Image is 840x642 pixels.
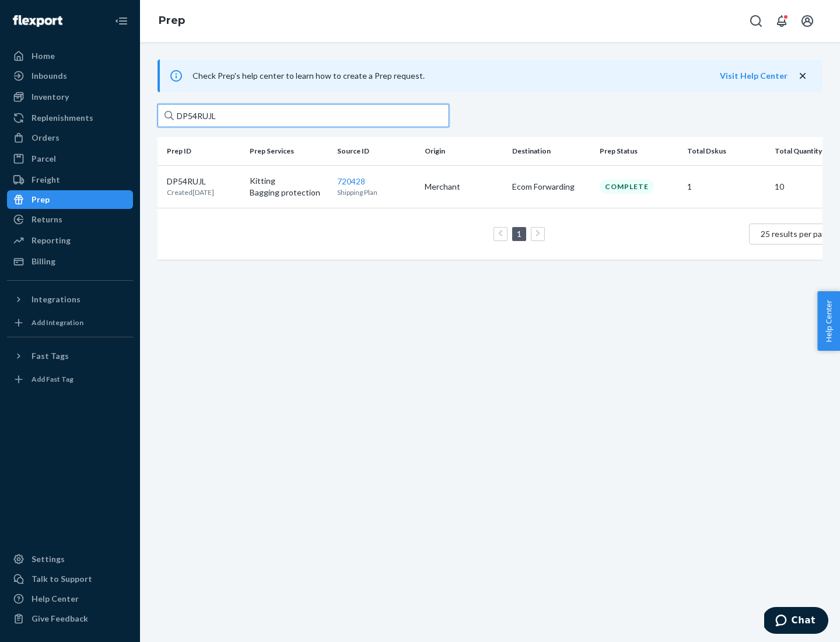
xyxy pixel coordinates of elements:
input: Search prep jobs [157,104,449,127]
a: Freight [7,170,133,189]
div: Prep [32,194,50,205]
a: Orders [7,128,133,147]
div: Orders [32,132,60,144]
a: Inventory [7,88,133,106]
div: Billing [32,256,55,267]
img: Flexport logo [13,15,62,27]
ol: breadcrumbs [149,4,194,38]
div: Parcel [32,153,56,165]
a: Parcel [7,149,133,168]
div: Home [32,50,55,62]
a: Prep [7,190,133,209]
a: Returns [7,210,133,229]
div: Returns [32,214,62,225]
p: Shipping Plan [337,187,415,197]
p: Bagging protection [250,187,328,198]
div: Complete [600,179,654,194]
div: Replenishments [32,112,93,124]
p: Merchant [425,181,503,193]
button: Close Navigation [110,9,133,33]
button: Talk to Support [7,570,133,588]
p: Created [DATE] [167,187,214,197]
div: Talk to Support [32,573,92,585]
div: Inventory [32,91,69,103]
button: Open notifications [770,9,793,33]
button: Give Feedback [7,609,133,628]
a: Billing [7,252,133,271]
a: Settings [7,550,133,568]
button: Open account menu [796,9,819,33]
th: Total Dskus [682,137,770,165]
a: Replenishments [7,109,133,127]
button: Integrations [7,290,133,309]
div: Settings [32,553,65,565]
a: Add Fast Tag [7,370,133,389]
div: Add Fast Tag [32,374,73,384]
p: Kitting [250,175,328,187]
div: Give Feedback [32,613,88,624]
div: Integrations [32,294,80,305]
p: DP54RUJL [167,176,214,187]
a: Inbounds [7,67,133,85]
button: Help Center [817,291,840,351]
div: Fast Tags [32,350,69,362]
a: Home [7,47,133,65]
a: Reporting [7,231,133,250]
a: Help Center [7,589,133,608]
div: Reporting [32,235,71,246]
a: Add Integration [7,313,133,332]
span: 25 results per page [761,229,831,239]
th: Prep Services [245,137,332,165]
div: Inbounds [32,70,67,82]
th: Source ID [332,137,420,165]
button: Open Search Box [744,9,768,33]
th: Prep ID [157,137,245,165]
button: Fast Tags [7,347,133,365]
div: Help Center [32,593,79,605]
button: close [797,70,808,82]
button: Visit Help Center [720,70,787,82]
p: 1 [687,181,765,193]
p: Ecom Forwarding [512,181,590,193]
iframe: Opens a widget where you can chat to one of our agents [764,607,828,636]
div: Add Integration [32,317,83,327]
th: Destination [508,137,595,165]
th: Origin [420,137,508,165]
a: 720428 [337,176,365,186]
a: Prep [159,14,185,27]
th: Prep Status [595,137,682,165]
span: Check Prep's help center to learn how to create a Prep request. [192,71,425,81]
a: Page 1 is your current page [514,229,524,239]
div: Freight [32,174,60,186]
